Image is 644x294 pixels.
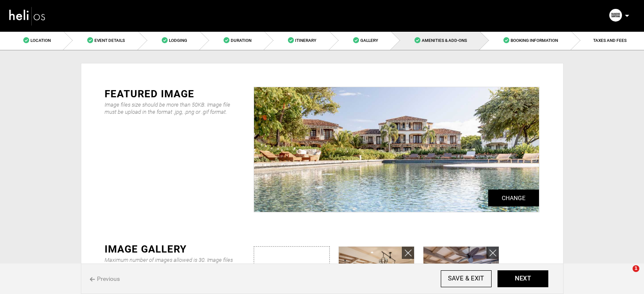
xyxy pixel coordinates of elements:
[609,9,622,22] img: 8f72ee78018e17f92b9dfaca95f3eb0d.png
[615,265,636,286] iframe: Intercom live chat
[295,38,316,43] span: Itinerary
[30,38,51,43] span: Location
[94,38,125,43] span: Event Details
[511,38,558,43] span: Booking Information
[633,265,639,272] span: 1
[169,38,187,43] span: Lodging
[360,38,378,43] span: Gallery
[498,270,548,287] button: NEXT
[488,190,539,206] label: Change
[105,256,241,278] div: Maximum number of images allowed is 30. Image files size should be more than 50KB. Image file mus...
[90,277,95,282] img: back%20icon.svg
[486,247,499,259] a: Remove
[105,101,241,115] div: Image files size should be more than 50KB. Image file must be upload in the format .jpg, .png or ...
[254,87,539,212] img: Z
[422,38,467,43] span: Amenities & Add-Ons
[90,275,120,283] span: Previous
[402,247,414,259] a: Remove
[105,242,241,256] div: IMAGE GALLERY
[231,38,252,43] span: Duration
[593,38,627,43] span: TAXES AND FEES
[441,270,492,287] input: SAVE & EXIT
[8,5,47,27] img: heli-logo
[105,87,241,101] div: FEATURED IMAGE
